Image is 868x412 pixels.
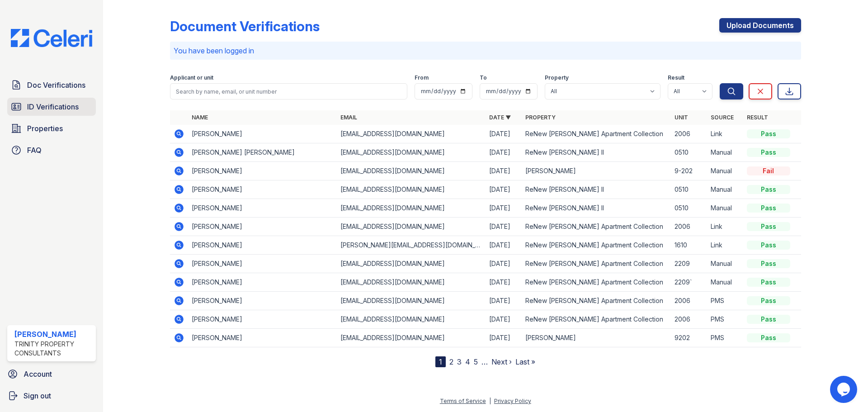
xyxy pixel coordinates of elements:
div: Pass [747,333,790,342]
td: [DATE] [486,255,522,273]
td: [PERSON_NAME] [522,329,670,347]
a: Upload Documents [719,18,801,33]
td: [PERSON_NAME] [188,180,337,199]
div: Pass [747,315,790,324]
td: ReNew [PERSON_NAME] Apartment Collection [522,255,670,273]
span: Doc Verifications [27,80,85,90]
p: You have been logged in [174,45,797,56]
iframe: chat widget [830,376,859,403]
td: ReNew [PERSON_NAME] II [522,143,670,162]
a: ID Verifications [7,98,96,116]
a: FAQ [7,141,96,159]
div: Pass [747,222,790,231]
div: Pass [747,296,790,305]
td: PMS [707,292,743,310]
a: Terms of Service [440,398,486,404]
td: [PERSON_NAME] [188,236,337,255]
td: [PERSON_NAME] [188,310,337,329]
td: Link [707,236,743,255]
td: [PERSON_NAME] [188,162,337,180]
td: [EMAIL_ADDRESS][DOMAIN_NAME] [337,143,486,162]
div: Trinity Property Consultants [14,340,92,358]
a: 3 [457,357,462,366]
a: Privacy Policy [494,398,531,404]
a: Account [4,365,99,383]
td: ReNew [PERSON_NAME] Apartment Collection [522,125,670,143]
td: [PERSON_NAME][EMAIL_ADDRESS][DOMAIN_NAME] [337,236,486,255]
div: 1 [435,356,446,367]
td: [EMAIL_ADDRESS][DOMAIN_NAME] [337,255,486,273]
td: ReNew [PERSON_NAME] Apartment Collection [522,218,670,236]
td: Manual [707,255,743,273]
div: Document Verifications [170,18,320,34]
td: [PERSON_NAME] [188,273,337,292]
a: Next › [491,357,512,366]
div: Pass [747,129,790,138]
td: [EMAIL_ADDRESS][DOMAIN_NAME] [337,199,486,218]
a: Properties [7,119,96,137]
a: 5 [474,357,478,366]
div: Pass [747,204,790,213]
td: [DATE] [486,310,522,329]
td: ReNew [PERSON_NAME] Apartment Collection [522,236,670,255]
td: Link [707,125,743,143]
label: To [480,74,487,81]
td: 0510 [671,199,707,218]
td: [PERSON_NAME] [188,292,337,310]
input: Search by name, email, or unit number [170,83,407,99]
label: Applicant or unit [170,74,213,81]
td: Link [707,218,743,236]
td: Manual [707,143,743,162]
td: 1610 [671,236,707,255]
div: Pass [747,148,790,157]
a: Sign out [4,387,99,405]
a: Result [747,114,768,121]
td: 9202 [671,329,707,347]
td: [DATE] [486,273,522,292]
td: ReNew [PERSON_NAME] Apartment Collection [522,292,670,310]
span: Sign out [24,390,51,401]
td: [EMAIL_ADDRESS][DOMAIN_NAME] [337,273,486,292]
span: Account [24,369,52,379]
td: [EMAIL_ADDRESS][DOMAIN_NAME] [337,329,486,347]
td: 0510 [671,180,707,199]
div: Fail [747,166,790,175]
td: 0510 [671,143,707,162]
td: Manual [707,273,743,292]
label: From [415,74,429,81]
td: 2209` [671,273,707,292]
a: Unit [675,114,688,121]
td: [EMAIL_ADDRESS][DOMAIN_NAME] [337,310,486,329]
td: 2006 [671,292,707,310]
a: Name [192,114,208,121]
td: 9-202 [671,162,707,180]
td: ReNew [PERSON_NAME] Apartment Collection [522,310,670,329]
td: [DATE] [486,143,522,162]
td: [EMAIL_ADDRESS][DOMAIN_NAME] [337,162,486,180]
td: [DATE] [486,162,522,180]
td: 2209 [671,255,707,273]
td: [PERSON_NAME] [522,162,670,180]
span: Properties [27,123,63,134]
img: CE_Logo_Blue-a8612792a0a2168367f1c8372b55b34899dd931a85d93a1a3d3e32e68fde9ad4.png [4,29,99,47]
td: [PERSON_NAME] [PERSON_NAME] [188,143,337,162]
label: Result [668,74,684,81]
td: [EMAIL_ADDRESS][DOMAIN_NAME] [337,180,486,199]
td: [PERSON_NAME] [188,125,337,143]
td: [DATE] [486,236,522,255]
td: [PERSON_NAME] [188,255,337,273]
div: Pass [747,185,790,194]
td: [EMAIL_ADDRESS][DOMAIN_NAME] [337,292,486,310]
td: [DATE] [486,180,522,199]
div: Pass [747,278,790,287]
a: 2 [449,357,453,366]
td: 2006 [671,310,707,329]
td: PMS [707,329,743,347]
td: [DATE] [486,125,522,143]
div: Pass [747,259,790,268]
td: [EMAIL_ADDRESS][DOMAIN_NAME] [337,218,486,236]
span: … [481,356,488,367]
td: Manual [707,162,743,180]
td: PMS [707,310,743,329]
